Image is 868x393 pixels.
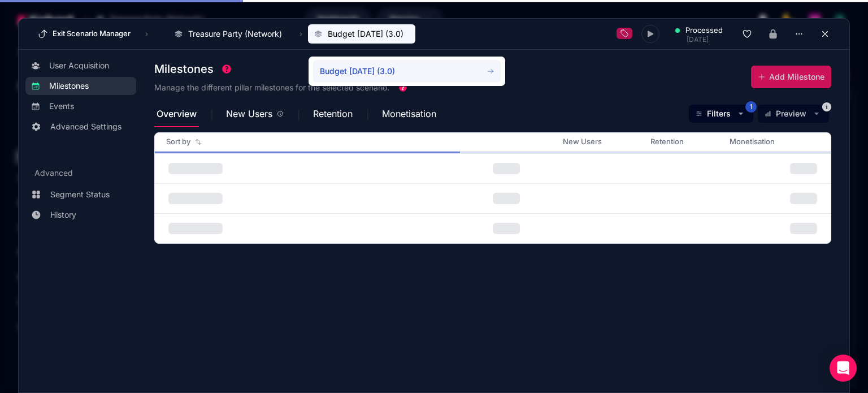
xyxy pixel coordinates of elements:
a: Segment Status [25,185,136,204]
button: Add Milestone [751,66,831,88]
span: Preview [776,108,806,119]
div: Retention [624,136,709,148]
span: Events [49,101,74,112]
span: Segment Status [50,189,110,200]
a: Milestones [25,77,136,95]
div: New Users [540,136,624,148]
div: Monetisation [380,100,439,127]
span: Budget [DATE] (3.0) [328,28,403,40]
span: History [50,209,76,221]
h3: Advanced [25,167,136,183]
span: › [297,29,305,38]
span: New Users [226,109,272,118]
span: processed [685,25,723,36]
span: Milestones [154,63,214,75]
button: Filters1 [689,105,753,123]
div: Open Intercom Messenger [830,355,857,382]
mat-tab-body: Overview [154,128,831,244]
span: Overview [157,109,197,118]
a: User Acquisition [25,57,136,75]
a: Budget [DATE] (3.0) [313,60,501,83]
div: [DATE] [675,36,723,43]
span: › [143,29,150,38]
span: Treasure Party (Network) [188,28,282,40]
span: Monetisation [382,109,436,118]
a: History [25,206,136,224]
button: Preview [758,105,829,123]
button: Treasure Party (Network) [168,24,294,44]
span: 1 [745,101,757,113]
span: Advanced Settings [50,121,121,132]
div: Retention [311,100,380,127]
span: Milestones [49,80,89,92]
h3: Manage the different pillar milestones for the selected scenario. [154,82,389,93]
span: Retention [313,109,353,118]
span: User Acquisition [49,60,109,71]
span: Sort by [166,136,190,148]
a: Advanced Settings [25,118,136,136]
button: Sort by [164,134,204,150]
button: Exit Scenario Manager [34,25,134,43]
div: New Users [224,100,311,127]
a: Events [25,97,136,115]
div: Tooltip anchor [398,83,408,93]
span: Budget [DATE] (3.0) [320,66,469,77]
span: Filters [707,108,731,119]
button: Budget [DATE] (3.0) [308,24,415,44]
span: Add Milestone [769,71,824,83]
div: Monetisation [710,136,795,148]
div: Overview [154,100,224,127]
